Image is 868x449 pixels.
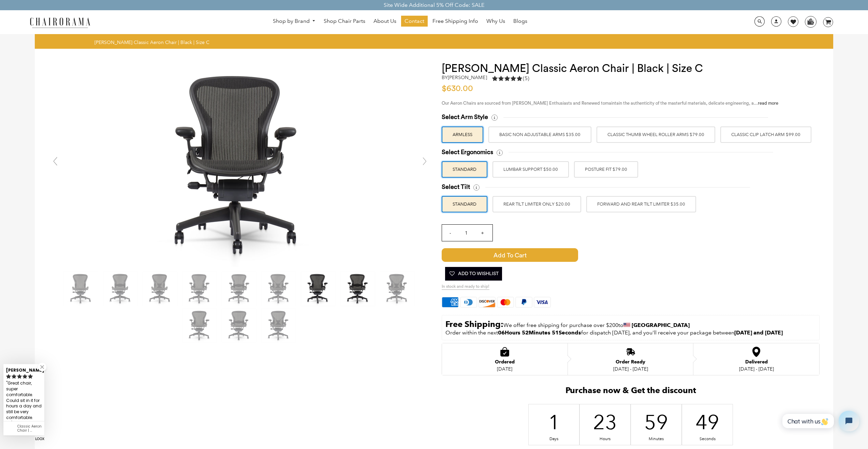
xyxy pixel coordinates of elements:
[445,319,503,329] strong: Free Shipping:
[17,374,22,379] svg: rating icon full
[23,374,27,379] svg: rating icon full
[495,359,515,365] div: Ordered
[442,196,487,212] label: STANDARD
[445,319,816,329] p: to
[492,75,529,84] a: 5.0 rating (5 votes)
[651,409,662,435] div: 59
[6,374,11,379] svg: rating icon full
[486,18,505,25] span: Why Us
[805,16,816,27] img: WhatsApp_Image_2024-07-12_at_16.23.01.webp
[442,113,488,121] span: Select Arm Style
[613,359,648,365] div: Order Ready
[523,75,529,82] span: (5)
[613,366,648,372] div: [DATE] - [DATE]
[492,75,529,82] div: 5.0 rating (5 votes)
[429,16,482,27] a: Free Shipping Info
[492,161,569,178] label: LUMBAR SUPPORT $50.00
[495,366,515,372] div: [DATE]
[28,374,33,379] svg: rating icon full
[488,126,591,143] label: BASIC NON ADJUSTABLE ARMS $35.00
[222,272,256,306] img: Herman Miller Classic Aeron Chair | Black | Size C - chairorama
[574,161,638,178] label: POSTURE FIT $79.00
[720,126,811,143] label: Classic Clip Latch Arm $99.00
[320,16,369,27] a: Shop Chair Parts
[442,225,458,241] input: -
[94,39,212,45] nav: breadcrumbs
[269,16,319,27] a: Shop by Brand
[510,16,531,27] a: Blogs
[442,386,820,399] h2: Purchase now & Get the discount
[262,272,296,306] img: Herman Miller Classic Aeron Chair | Black | Size C - chairorama
[442,126,483,143] label: ARMLESS
[442,161,487,178] label: STANDARD
[702,436,713,442] div: Seconds
[442,183,470,191] span: Select Tilt
[513,18,527,25] span: Blogs
[702,409,713,435] div: 49
[137,62,342,267] img: DSC_4463_0fec1238-cd9d-4a4f-bad5-670a76fd0237_grande.jpg
[503,322,618,328] span: We offer free shipping for purchase over $200
[301,272,335,306] img: Herman Miller Classic Aeron Chair | Black | Size C - chairorama
[442,284,489,290] span: In stock and ready to ship!
[600,409,611,435] div: 23
[632,322,690,328] strong: [GEOGRAPHIC_DATA]
[442,85,473,93] span: $630.00
[600,436,611,442] div: Hours
[64,272,98,306] img: Herman Miller Classic Aeron Chair | Black | Size C - chairorama
[6,365,42,373] div: [PERSON_NAME]
[143,272,177,306] img: Herman Miller Classic Aeron Chair | Black | Size C - chairorama
[442,248,706,262] button: Add to Cart
[739,359,774,365] div: Delivered
[442,148,493,156] span: Select Ergonomics
[442,75,487,80] h2: by
[777,405,865,437] iframe: Tidio Chat
[448,74,487,80] a: [PERSON_NAME]
[182,272,217,306] img: Herman Miller Classic Aeron Chair | Black | Size C - chairorama
[445,329,816,336] p: Order within the next for dispatch [DATE], and you'll receive your package between
[404,18,424,25] span: Contact
[442,101,605,105] span: Our Aeron Chairs are sourced from [PERSON_NAME] Enthusiasts and Renewed to
[442,248,578,262] span: Add to Cart
[445,267,502,281] button: Add To Wishlist
[605,101,778,105] span: maintain the authenticity of the masterful materials, delicate engineering, a...
[341,272,375,306] img: Herman Miller Classic Aeron Chair | Black | Size C - chairorama
[739,366,774,372] div: [DATE] - [DATE]
[12,374,16,379] svg: rating icon full
[182,309,217,343] img: Herman Miller Classic Aeron Chair | Black | Size C - chairorama
[94,39,209,45] span: [PERSON_NAME] Classic Aeron Chair | Black | Size C
[474,225,490,241] input: +
[432,18,478,25] span: Free Shipping Info
[222,309,256,343] img: Herman Miller Classic Aeron Chair | Black | Size C - chairorama
[586,196,696,212] label: FORWARD AND REAR TILT LIMITER $35.00
[734,329,783,336] strong: [DATE] and [DATE]
[758,101,778,105] a: read more
[373,18,396,25] span: About Us
[401,16,428,27] a: Contact
[548,436,560,442] div: Days
[26,16,94,28] img: chairorama
[483,16,509,27] a: Why Us
[17,424,42,433] div: Classic Aeron Chair | Black | Size C (Renewed)
[6,380,42,433] div: Great chair, super comfortable. Could sit in it for hours a day and still be very comfortable. 10...
[498,329,581,336] span: 06Hours 52Minutes 51Seconds
[103,272,137,306] img: Herman Miller Classic Aeron Chair | Black | Size C - chairorama
[370,16,400,27] a: About Us
[123,16,677,28] nav: DesktopNavigation
[492,196,581,212] label: REAR TILT LIMITER ONLY $20.00
[597,126,715,143] label: Classic Thumb Wheel Roller Arms $79.00
[651,436,662,442] div: Minutes
[380,272,414,306] img: Herman Miller Classic Aeron Chair | Black | Size C - chairorama
[548,409,560,435] div: 1
[262,309,296,343] img: Herman Miller Classic Aeron Chair | Black | Size C - chairorama
[324,18,365,25] span: Shop Chair Parts
[448,267,499,281] span: Add To Wishlist
[442,62,820,75] h1: [PERSON_NAME] Classic Aeron Chair | Black | Size C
